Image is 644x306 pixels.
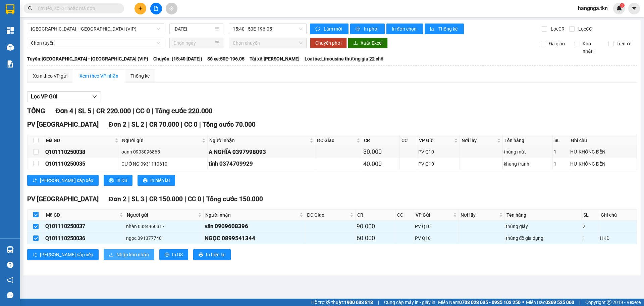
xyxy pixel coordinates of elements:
[122,137,201,144] span: Người gửi
[415,223,458,230] div: PV Q10
[153,55,202,62] span: Chuyến: (15:40 [DATE])
[417,158,460,170] td: PV Q10
[418,160,458,168] div: PV Q10
[92,94,97,99] span: down
[27,56,148,61] b: Tuyến: [GEOGRAPHIC_DATA] - [GEOGRAPHIC_DATA] (VIP)
[438,299,521,306] span: Miền Nam
[121,160,206,168] div: CƯỜNG 0931110610
[206,251,225,258] span: In biên lai
[44,146,120,158] td: Q101110250038
[104,175,132,186] button: printerIn DS
[344,300,373,305] strong: 1900 633 818
[526,299,574,306] span: Miền Bắc
[150,3,162,14] button: file-add
[459,300,521,305] strong: 0708 023 035 - 0935 103 250
[127,211,197,219] span: Người gửi
[357,233,394,243] div: 60.000
[582,210,599,221] th: SL
[27,91,101,102] button: Lọc VP Gửi
[181,121,182,128] span: |
[570,160,636,168] div: HƯ KHÔNG ĐỀN
[392,25,418,33] span: In đơn chọn
[522,301,524,304] span: ⚪️
[126,223,202,230] div: nhân 0334960317
[505,210,582,221] th: Tên hàng
[553,135,569,146] th: SL
[199,252,203,258] span: printer
[205,211,298,219] span: Người nhận
[384,299,436,306] span: Cung cấp máy in - giấy in:
[155,107,212,115] span: Tổng cước 220.000
[438,25,459,33] span: Thống kê
[128,121,130,128] span: |
[44,232,125,244] td: Q101110250036
[45,160,119,168] div: Q101110250035
[173,25,213,33] input: 11/10/2025
[324,25,343,33] span: Làm mới
[233,38,303,48] span: Chọn chuyến
[79,72,118,80] div: Xem theo VP nhận
[128,195,130,203] span: |
[414,221,459,232] td: PV Q10
[40,251,93,258] span: [PERSON_NAME] sắp xếp
[149,195,183,203] span: CR 150.000
[31,92,57,101] span: Lọc VP Gửi
[45,148,119,156] div: Q101110250038
[7,60,14,68] img: solution-icon
[305,55,383,62] span: Loại xe: Limousine thương gia 22 chỗ
[132,107,134,115] span: |
[576,25,593,33] span: Lọc CC
[96,107,131,115] span: CR 220.000
[628,3,640,14] button: caret-down
[504,148,552,156] div: thùng mứt
[546,40,568,47] span: Đã giao
[143,178,148,183] span: printer
[7,262,13,268] span: question-circle
[6,4,14,14] img: logo-vxr
[307,211,348,219] span: ĐC Giao
[75,107,76,115] span: |
[44,221,125,232] td: Q101110250037
[386,24,423,34] button: In đơn chọn
[203,121,256,128] span: Tổng cước 70.000
[362,135,400,146] th: CR
[7,277,13,283] span: notification
[121,148,206,156] div: oanh 0903096865
[233,24,303,34] span: 15:40 - 50E-196.05
[548,25,566,33] span: Lọc CR
[7,27,14,34] img: dashboard-icon
[184,195,186,203] span: |
[7,44,14,51] img: warehouse-icon
[46,211,118,219] span: Mã GD
[414,232,459,244] td: PV Q10
[152,107,153,115] span: |
[33,178,37,183] span: sort-ascending
[209,159,314,168] div: tính 0374709929
[206,195,263,203] span: Tổng cước 150.000
[159,249,188,260] button: printerIn DS
[353,41,358,46] span: download
[415,234,458,242] div: PV Q10
[166,3,177,14] button: aim
[207,55,245,62] span: Số xe: 50E-196.05
[554,160,568,168] div: 1
[33,72,67,80] div: Xem theo VP gửi
[173,39,213,47] input: Chọn ngày
[138,6,143,11] span: plus
[172,251,183,258] span: In DS
[199,121,201,128] span: |
[631,5,637,11] span: caret-down
[27,107,45,115] span: TỔNG
[40,177,93,184] span: [PERSON_NAME] sắp xếp
[614,40,634,47] span: Trên xe
[616,5,622,11] img: icon-new-feature
[126,234,202,242] div: ngọc 0913777481
[184,121,198,128] span: CC 0
[363,147,398,157] div: 30.000
[169,6,174,11] span: aim
[150,177,170,184] span: In biên lai
[193,249,231,260] button: printerIn biên lai
[378,299,379,306] span: |
[356,210,395,221] th: CR
[203,195,205,203] span: |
